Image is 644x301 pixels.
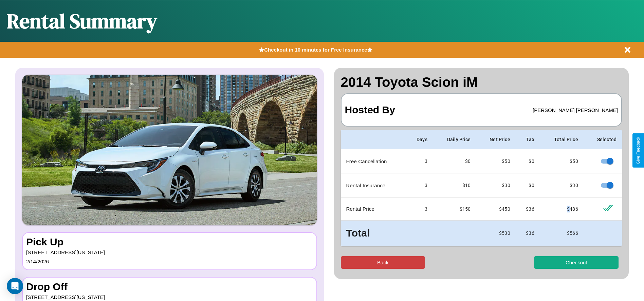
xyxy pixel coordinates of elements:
p: Rental Price [346,204,400,213]
td: $0 [516,149,540,173]
td: $ 150 [433,197,476,221]
td: $10 [433,173,476,197]
td: $ 530 [476,221,516,246]
td: $0 [516,173,540,197]
th: Selected [584,130,622,149]
div: Open Intercom Messenger [7,278,23,294]
td: $ 50 [540,149,584,173]
td: 3 [406,197,433,221]
td: $ 486 [540,197,584,221]
div: Give Feedback [636,137,641,164]
td: $ 566 [540,221,584,246]
p: [PERSON_NAME] [PERSON_NAME] [533,106,618,115]
td: $ 36 [516,221,540,246]
td: $ 50 [476,149,516,173]
td: 3 [406,149,433,173]
td: $ 36 [516,197,540,221]
td: $ 450 [476,197,516,221]
td: $ 30 [540,173,584,197]
table: simple table [341,130,622,246]
h3: Pick Up [26,236,313,248]
td: 3 [406,173,433,197]
p: 2 / 14 / 2026 [26,257,313,266]
h3: Hosted By [345,97,395,123]
h1: Rental Summary [7,7,157,35]
b: Checkout in 10 minutes for Free Insurance [264,47,367,53]
th: Total Price [540,130,584,149]
th: Days [406,130,433,149]
h3: Total [346,226,400,241]
p: Free Cancellation [346,157,400,166]
button: Checkout [534,256,619,269]
button: Back [341,256,425,269]
p: Rental Insurance [346,181,400,190]
p: [STREET_ADDRESS][US_STATE] [26,248,313,257]
th: Tax [516,130,540,149]
h2: 2014 Toyota Scion iM [341,75,622,90]
td: $0 [433,149,476,173]
th: Daily Price [433,130,476,149]
td: $ 30 [476,173,516,197]
th: Net Price [476,130,516,149]
h3: Drop Off [26,281,313,293]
